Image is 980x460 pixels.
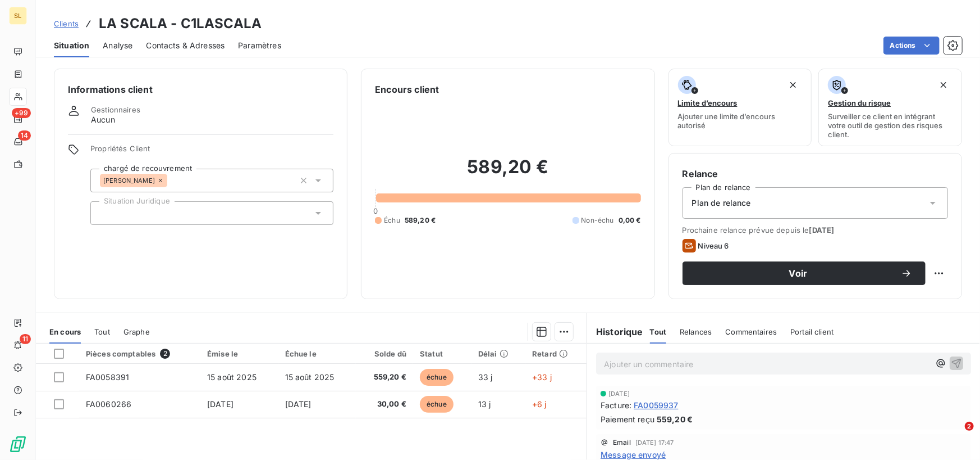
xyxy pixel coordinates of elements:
[942,422,969,449] iframe: Intercom live chat
[532,399,547,409] span: +6 j
[587,325,643,339] h6: Historique
[54,18,79,29] a: Clients
[285,372,335,382] span: 15 août 2025
[478,349,519,358] div: Délai
[420,396,454,413] span: échue
[9,7,27,25] div: SL
[363,349,406,358] div: Solde dû
[20,334,31,344] span: 11
[54,40,89,51] span: Situation
[818,69,962,146] button: Gestion du risqueSurveiller ce client en intégrant votre outil de gestion des risques client.
[86,349,194,359] div: Pièces comptables
[725,327,777,336] span: Commentaires
[828,112,952,139] span: Surveiller ce client en intégrant votre outil de gestion des risques client.
[478,399,491,409] span: 13 j
[91,114,115,125] span: Aucun
[405,215,436,226] span: 589,20 €
[103,40,132,51] span: Analyse
[238,40,281,51] span: Paramètres
[698,241,729,250] span: Niveau 6
[828,98,891,107] span: Gestion du risque
[94,327,110,336] span: Tout
[12,108,31,118] span: +99
[86,399,131,409] span: FA0060266
[965,422,974,431] span: 2
[285,349,350,358] div: Échue le
[91,105,140,114] span: Gestionnaires
[608,390,630,397] span: [DATE]
[363,372,406,383] span: 559,20 €
[373,206,378,215] span: 0
[207,399,233,409] span: [DATE]
[100,208,109,218] input: Ajouter une valeur
[54,19,79,28] span: Clients
[207,349,272,358] div: Émise le
[68,83,333,96] h6: Informations client
[601,413,654,425] span: Paiement reçu
[696,269,901,278] span: Voir
[420,369,454,386] span: échue
[650,327,667,336] span: Tout
[86,372,129,382] span: FA0058391
[384,215,400,226] span: Échu
[692,197,751,209] span: Plan de relance
[49,327,81,336] span: En cours
[375,83,439,96] h6: Encours client
[581,215,614,226] span: Non-échu
[285,399,312,409] span: [DATE]
[478,372,493,382] span: 33 j
[790,327,834,336] span: Portail client
[613,439,631,446] span: Email
[207,372,257,382] span: 15 août 2025
[532,349,580,358] div: Retard
[90,144,333,160] span: Propriétés Client
[601,399,631,411] span: Facture :
[634,399,678,411] span: FA0059937
[420,349,465,358] div: Statut
[678,112,803,130] span: Ajouter une limite d’encours autorisé
[160,349,170,359] span: 2
[657,413,693,425] span: 559,20 €
[678,98,738,107] span: Limite d’encours
[9,435,27,453] img: Logo LeanPay
[532,372,552,382] span: +33 j
[680,327,712,336] span: Relances
[635,439,674,446] span: [DATE] 17:47
[883,37,940,55] button: Actions
[683,261,926,285] button: Voir
[103,177,155,184] span: [PERSON_NAME]
[668,69,812,146] button: Limite d’encoursAjouter une limite d’encours autorisé
[146,40,225,51] span: Contacts & Adresses
[123,327,150,336] span: Graphe
[683,226,948,234] span: Prochaine relance prévue depuis le
[18,130,31,141] span: 14
[375,156,640,190] h2: 589,20 €
[99,13,262,34] h3: LA SCALA - C1LASCALA
[167,175,176,186] input: Ajouter une valeur
[363,399,406,410] span: 30,00 €
[809,226,835,234] span: [DATE]
[683,167,948,181] h6: Relance
[619,215,641,226] span: 0,00 €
